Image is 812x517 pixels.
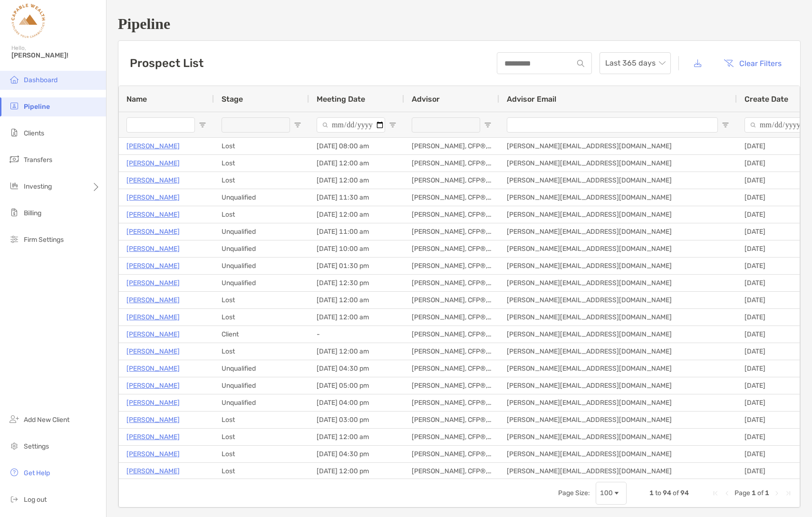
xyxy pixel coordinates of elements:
[118,15,801,33] h1: Pipeline
[126,328,180,340] a: [PERSON_NAME]
[309,206,404,223] div: [DATE] 12:00 am
[499,138,737,154] div: [PERSON_NAME][EMAIL_ADDRESS][DOMAIN_NAME]
[214,240,309,257] div: Unqualified
[507,117,718,133] input: Advisor Email Filter Input
[126,243,180,255] p: [PERSON_NAME]
[9,100,20,112] img: pipeline icon
[499,258,737,274] div: [PERSON_NAME][EMAIL_ADDRESS][DOMAIN_NAME]
[126,209,180,220] a: [PERSON_NAME]
[712,489,719,497] div: First Page
[309,377,404,394] div: [DATE] 05:00 pm
[309,394,404,411] div: [DATE] 04:00 pm
[9,440,20,451] img: settings icon
[126,174,180,186] a: [PERSON_NAME]
[9,74,20,85] img: dashboard icon
[126,397,180,409] p: [PERSON_NAME]
[214,292,309,308] div: Lost
[214,275,309,291] div: Unqualified
[126,431,180,443] a: [PERSON_NAME]
[404,206,499,223] div: [PERSON_NAME], CFP®, CIMA, CEPA
[126,117,195,133] input: Name Filter Input
[757,489,764,497] span: of
[126,260,180,272] a: [PERSON_NAME]
[389,121,396,129] button: Open Filter Menu
[309,360,404,377] div: [DATE] 04:30 pm
[126,277,180,289] p: [PERSON_NAME]
[404,412,499,428] div: [PERSON_NAME], CFP®, CIMA, CEPA
[507,95,556,104] span: Advisor Email
[499,394,737,411] div: [PERSON_NAME][EMAIL_ADDRESS][DOMAIN_NAME]
[309,223,404,240] div: [DATE] 11:00 am
[404,292,499,308] div: [PERSON_NAME], CFP®, CIMA, CEPA
[499,240,737,257] div: [PERSON_NAME][EMAIL_ADDRESS][DOMAIN_NAME]
[9,153,20,165] img: transfers icon
[716,53,789,74] button: Clear Filters
[309,429,404,445] div: [DATE] 12:00 am
[214,394,309,411] div: Unqualified
[404,326,499,343] div: [PERSON_NAME], CFP®, CIMA, CEPA
[309,412,404,428] div: [DATE] 03:00 pm
[214,189,309,206] div: Unqualified
[309,240,404,257] div: [DATE] 10:00 am
[126,414,180,426] a: [PERSON_NAME]
[600,489,613,497] div: 100
[404,394,499,411] div: [PERSON_NAME], CFP®, CIMA, CEPA
[9,127,20,138] img: clients icon
[214,309,309,326] div: Lost
[773,489,781,497] div: Next Page
[126,465,180,477] p: [PERSON_NAME]
[24,209,41,217] span: Billing
[558,489,590,497] div: Page Size:
[24,103,50,111] span: Pipeline
[309,463,404,479] div: [DATE] 12:00 pm
[404,309,499,326] div: [PERSON_NAME], CFP®, CIMA, CEPA
[309,343,404,360] div: [DATE] 12:00 am
[126,311,180,323] a: [PERSON_NAME]
[412,95,440,104] span: Advisor
[404,463,499,479] div: [PERSON_NAME], CFP®, CIMA, CEPA
[317,117,385,133] input: Meeting Date Filter Input
[126,345,180,357] a: [PERSON_NAME]
[596,482,627,505] div: Page Size
[9,207,20,218] img: billing icon
[9,467,20,478] img: get-help icon
[214,360,309,377] div: Unqualified
[309,138,404,154] div: [DATE] 08:00 am
[9,233,20,245] img: firm-settings icon
[214,326,309,343] div: Client
[126,363,180,374] a: [PERSON_NAME]
[765,489,769,497] span: 1
[499,309,737,326] div: [PERSON_NAME][EMAIL_ADDRESS][DOMAIN_NAME]
[126,140,180,152] a: [PERSON_NAME]
[722,121,729,129] button: Open Filter Menu
[577,60,584,67] img: input icon
[317,95,365,104] span: Meeting Date
[484,121,492,129] button: Open Filter Menu
[404,258,499,274] div: [PERSON_NAME], CFP®, CIMA, CEPA
[214,258,309,274] div: Unqualified
[126,380,180,392] a: [PERSON_NAME]
[663,489,671,497] span: 94
[309,292,404,308] div: [DATE] 12:00 am
[499,446,737,462] div: [PERSON_NAME][EMAIL_ADDRESS][DOMAIN_NAME]
[735,489,750,497] span: Page
[680,489,689,497] span: 94
[309,172,404,189] div: [DATE] 12:00 am
[404,138,499,154] div: [PERSON_NAME], CFP®, CIMA, CEPA
[214,206,309,223] div: Lost
[214,446,309,462] div: Lost
[126,157,180,169] p: [PERSON_NAME]
[499,360,737,377] div: [PERSON_NAME][EMAIL_ADDRESS][DOMAIN_NAME]
[126,226,180,238] a: [PERSON_NAME]
[499,223,737,240] div: [PERSON_NAME][EMAIL_ADDRESS][DOMAIN_NAME]
[24,236,64,244] span: Firm Settings
[130,57,203,70] h3: Prospect List
[214,138,309,154] div: Lost
[309,258,404,274] div: [DATE] 01:30 pm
